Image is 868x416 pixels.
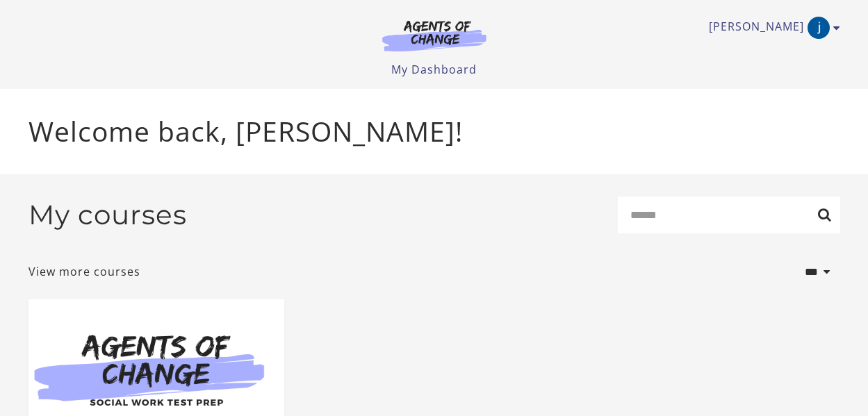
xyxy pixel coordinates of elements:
[368,19,501,51] img: Agents of Change Logo
[28,199,187,231] h2: My courses
[391,62,477,77] a: My Dashboard
[28,111,840,152] p: Welcome back, [PERSON_NAME]!
[28,263,140,280] a: View more courses
[709,17,833,39] a: Toggle menu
